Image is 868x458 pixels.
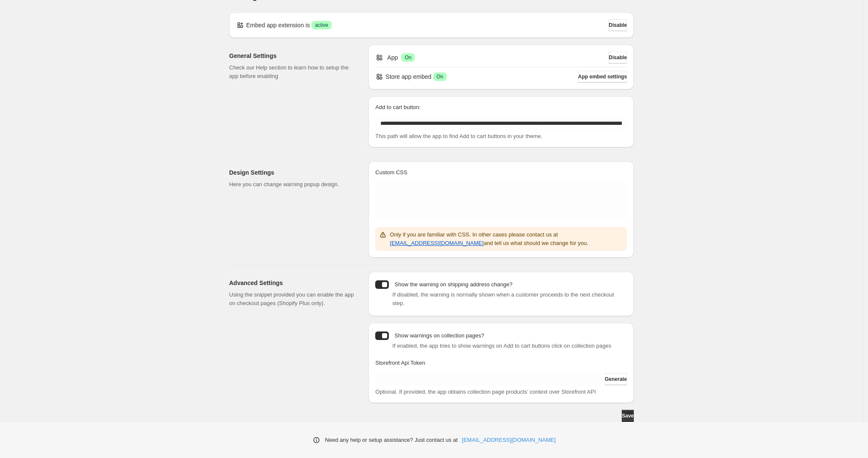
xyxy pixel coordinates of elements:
[392,343,611,349] span: If enabled, the app tries to show warnings on Add to cart buttons click on collection pages
[375,133,542,139] span: This path will allow the app to find Add to cart buttons in your theme.
[375,104,420,110] span: Add to cart button:
[622,412,634,419] span: Save
[578,73,627,80] span: App embed settings
[578,71,627,83] button: App embed settings
[609,52,627,63] button: Disable
[394,331,484,340] p: Show warnings on collection pages?
[437,73,443,80] span: On
[609,54,627,61] span: Disable
[375,169,407,176] span: Custom CSS
[390,240,483,246] a: [EMAIL_ADDRESS][DOMAIN_NAME]
[609,19,627,31] button: Disable
[405,54,411,61] span: On
[392,291,614,306] span: If disabled, the warning is normally shown when a customer proceeds to the next checkout step.
[394,280,512,289] p: Show the warning on shipping address change?
[622,410,634,422] button: Save
[605,373,627,385] button: Generate
[229,291,355,308] p: Using the snippet provided you can enable the app on checkout pages (Shopify Plus only).
[229,279,355,287] h2: Advanced Settings
[385,72,431,81] p: Store app embed
[390,230,624,248] p: Only if you are familiar with CSS. In other cases please contact us at and tell us what should we...
[229,168,355,177] h2: Design Settings
[462,436,556,444] a: [EMAIL_ADDRESS][DOMAIN_NAME]
[609,22,627,29] span: Disable
[315,22,328,29] span: active
[375,360,425,366] span: Storefront Api Token
[246,21,310,29] p: Embed app extension is
[229,52,355,60] h2: General Settings
[229,63,355,81] p: Check our Help section to learn how to setup the app before enabling
[605,376,627,383] span: Generate
[387,53,398,62] p: App
[375,389,596,395] span: Optional. If provided, the app obtains collection page products’ context over Storefront API
[229,180,355,189] p: Here you can change warning popup design.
